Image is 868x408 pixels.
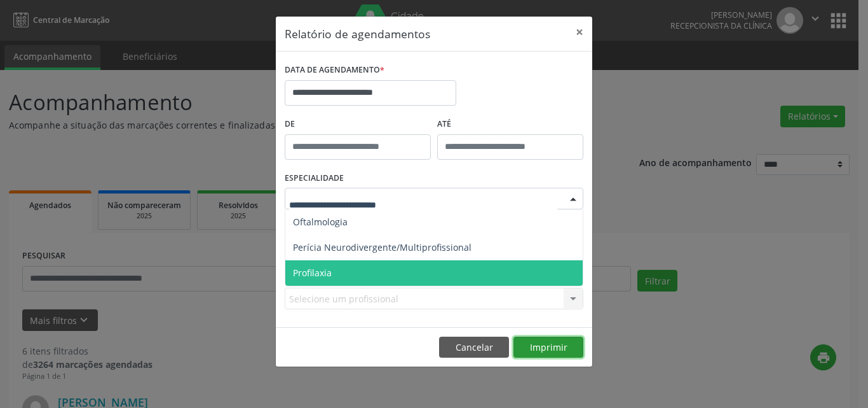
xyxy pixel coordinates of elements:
[567,17,592,48] button: Close
[285,169,344,188] label: ESPECIALIDADE
[437,115,583,134] label: ATÉ
[285,115,431,134] label: De
[285,60,384,80] label: DATA DE AGENDAMENTO
[439,337,509,358] button: Cancelar
[285,25,430,42] h5: Relatório de agendamentos
[293,216,348,228] span: Oftalmologia
[513,337,583,358] button: Imprimir
[293,267,332,279] span: Profilaxia
[293,241,471,253] span: Perícia Neurodivergente/Multiprofissional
